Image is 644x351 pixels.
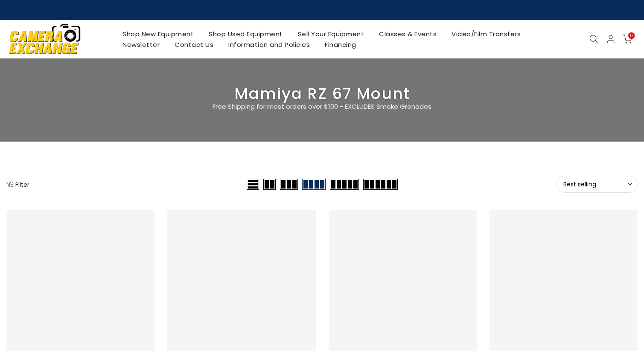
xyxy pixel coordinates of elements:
[563,180,631,188] span: Best selling
[557,176,638,193] button: Best selling
[6,180,29,189] button: Show filters
[6,88,638,99] h3: Mamiya RZ 67 Mount
[318,39,364,50] a: Financing
[628,32,635,39] span: 0
[201,29,291,39] a: Shop Used Equipment
[115,39,167,50] a: Newsletter
[444,29,528,39] a: Video/Film Transfers
[290,29,372,39] a: Sell Your Equipment
[115,29,201,39] a: Shop New Equipment
[623,35,632,44] a: 0
[372,29,444,39] a: Classes & Events
[221,39,318,50] a: Information and Policies
[167,39,221,50] a: Contact Us
[162,102,482,112] p: Free Shipping for most orders over $100 - EXCLUDES Smoke Grenades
